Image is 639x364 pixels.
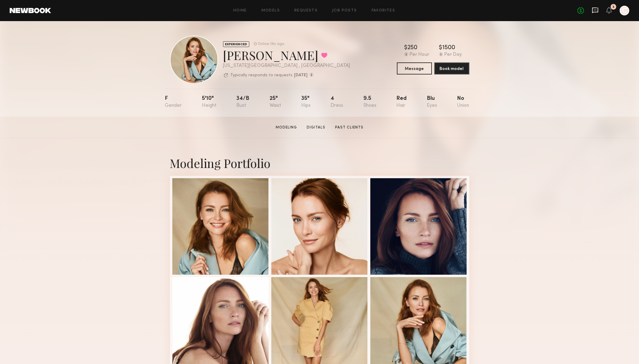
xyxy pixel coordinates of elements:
[273,125,299,130] a: Modeling
[442,45,455,51] div: 1500
[333,125,366,130] a: Past Clients
[270,96,281,108] div: 25"
[223,47,350,63] div: [PERSON_NAME]
[427,96,437,108] div: Blu
[404,45,407,51] div: $
[372,9,395,13] a: Favorites
[301,96,311,108] div: 35"
[396,96,407,108] div: Red
[233,9,247,13] a: Home
[202,96,216,108] div: 5'10"
[165,96,182,108] div: F
[237,96,250,108] div: 34/b
[410,52,429,58] div: Per Hour
[363,96,376,108] div: 9.5
[407,45,417,51] div: 250
[294,9,318,13] a: Requests
[223,41,249,47] div: EXPERIENCED
[397,62,432,74] button: Message
[258,42,284,46] div: Online 11hr ago
[457,96,469,108] div: No
[439,45,442,51] div: $
[304,125,328,130] a: Digitals
[170,155,469,171] div: Modeling Portfolio
[261,9,280,13] a: Models
[223,63,350,68] div: [US_STATE][GEOGRAPHIC_DATA] , [GEOGRAPHIC_DATA]
[620,6,629,15] a: C
[444,52,462,58] div: Per Day
[231,73,293,78] p: Typically responds to requests
[332,9,357,13] a: Job Posts
[434,62,469,74] button: Book model
[331,96,343,108] div: 4
[294,73,308,78] b: [DATE]
[613,5,615,9] div: 3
